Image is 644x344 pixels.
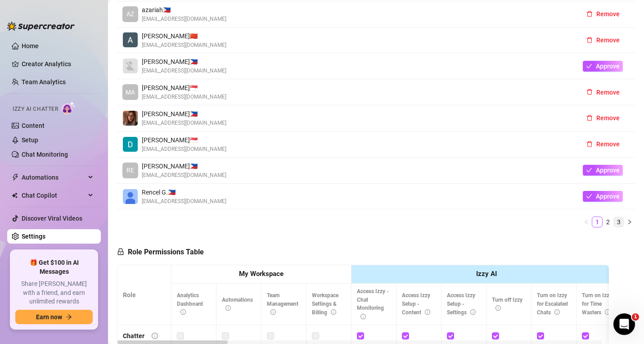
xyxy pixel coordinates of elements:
[583,61,623,72] button: Approve
[177,292,203,316] span: Analytics Dashboard
[596,114,620,122] span: Remove
[142,135,226,145] span: [PERSON_NAME] 🇸🇬
[142,31,226,41] span: [PERSON_NAME] 🇨🇳
[586,141,593,147] span: delete
[15,280,93,306] span: Share [PERSON_NAME] with a friend, and earn unlimited rewards
[632,313,639,321] span: 1
[142,57,226,67] span: [PERSON_NAME] 🇵🇭
[22,78,66,86] a: Team Analytics
[596,167,620,174] span: Approve
[142,41,226,50] span: [EMAIL_ADDRESS][DOMAIN_NAME]
[581,217,592,227] li: Previous Page
[12,174,19,181] span: thunderbolt
[495,305,501,311] span: info-circle
[582,292,612,316] span: Turn on Izzy for Time Wasters
[22,233,45,240] a: Settings
[22,215,82,222] a: Discover Viral Videos
[222,297,253,312] span: Automations
[36,313,62,321] span: Earn now
[123,111,138,126] img: Elizabeth Thuco
[15,310,93,324] button: Earn nowarrow-right
[117,247,204,258] h5: Role Permissions Table
[583,9,623,19] button: Remove
[117,248,124,255] span: lock
[592,217,603,227] li: 1
[425,309,430,315] span: info-circle
[12,192,18,199] img: Chat Copilot
[123,137,138,152] img: Danilo Jr. Cuizon
[22,42,39,50] a: Home
[596,140,620,148] span: Remove
[583,113,623,123] button: Remove
[592,217,602,227] a: 1
[7,22,75,31] img: logo-BBDzfeDw.svg
[142,187,226,197] span: Rencel G. 🇵🇭
[613,217,624,227] li: 3
[584,219,589,225] span: left
[583,165,623,176] button: Approve
[239,270,284,278] strong: My Workspace
[586,193,592,199] span: check
[270,309,276,315] span: info-circle
[22,122,45,129] a: Content
[142,171,226,180] span: [EMAIL_ADDRESS][DOMAIN_NAME]
[603,217,613,227] li: 2
[13,105,58,113] span: Izzy AI Chatter
[142,109,226,119] span: [PERSON_NAME] 🇵🇭
[22,170,86,185] span: Automations
[583,35,623,45] button: Remove
[142,15,226,23] span: [EMAIL_ADDRESS][DOMAIN_NAME]
[586,11,593,17] span: delete
[583,139,623,149] button: Remove
[586,37,593,43] span: delete
[142,197,226,206] span: [EMAIL_ADDRESS][DOMAIN_NAME]
[142,83,226,93] span: [PERSON_NAME] 🇸🇬
[126,9,134,19] span: AZ
[22,136,38,144] a: Setup
[22,151,68,158] a: Chat Monitoring
[614,217,624,227] a: 3
[586,167,592,173] span: check
[123,32,138,47] img: Adryl Louise Diaz
[447,292,476,316] span: Access Izzy Setup - Settings
[22,57,94,71] a: Creator Analytics
[142,93,226,101] span: [EMAIL_ADDRESS][DOMAIN_NAME]
[142,5,226,15] span: azariah 🇵🇭
[123,59,138,73] img: Leorenz Jess Solis
[312,292,338,316] span: Workspace Settings & Billing
[476,270,497,278] strong: Izzy AI
[586,115,593,121] span: delete
[180,309,186,315] span: info-circle
[596,89,620,96] span: Remove
[581,217,592,227] button: left
[627,219,632,225] span: right
[152,333,158,339] span: info-circle
[596,63,620,70] span: Approve
[537,292,568,316] span: Turn on Izzy for Escalated Chats
[596,193,620,200] span: Approve
[360,314,366,319] span: info-circle
[357,288,389,320] span: Access Izzy - Chat Monitoring
[66,314,72,320] span: arrow-right
[126,165,134,175] span: RE
[225,305,231,311] span: info-circle
[123,331,144,341] div: Chatter
[117,265,171,325] th: Role
[596,10,620,18] span: Remove
[613,313,635,335] iframe: Intercom live chat
[123,189,138,204] img: Rencel Gutierrez
[142,161,226,171] span: [PERSON_NAME] 🇵🇭
[605,309,610,315] span: info-circle
[583,87,623,98] button: Remove
[62,101,76,114] img: AI Chatter
[586,89,593,95] span: delete
[492,297,522,312] span: Turn off Izzy
[624,217,635,227] button: right
[267,292,298,316] span: Team Management
[603,217,613,227] a: 2
[624,217,635,227] li: Next Page
[586,63,592,69] span: check
[22,188,86,203] span: Chat Copilot
[15,258,93,276] span: 🎁 Get $100 in AI Messages
[554,309,560,315] span: info-circle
